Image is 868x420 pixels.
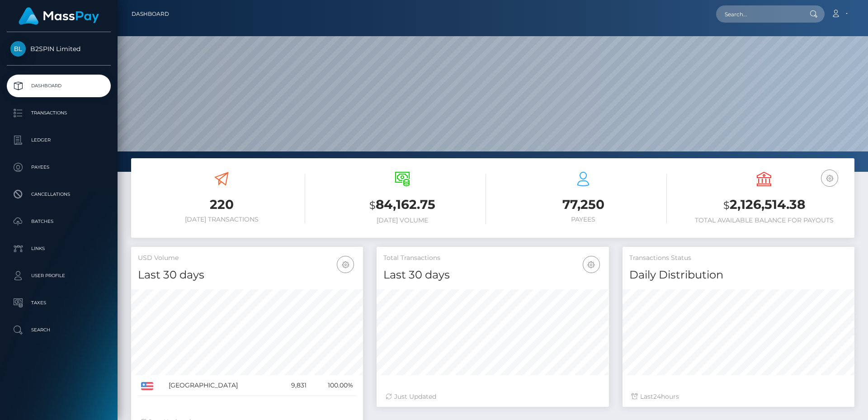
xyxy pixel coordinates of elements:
[165,375,278,396] td: [GEOGRAPHIC_DATA]
[138,216,305,223] h6: [DATE] Transactions
[653,392,661,401] span: 24
[310,375,357,396] td: 100.00%
[277,375,309,396] td: 9,831
[629,254,848,263] h5: Transactions Status
[10,269,107,283] p: User Profile
[10,160,107,174] p: Payees
[680,217,848,224] h6: Total Available Balance for Payouts
[7,264,111,287] a: User Profile
[319,217,486,224] h6: [DATE] Volume
[369,199,376,212] small: $
[10,133,107,147] p: Ledger
[10,215,107,228] p: Batches
[10,242,107,255] p: Links
[138,196,305,213] h3: 220
[319,196,486,214] h3: 84,162.75
[10,106,107,120] p: Transactions
[10,79,107,93] p: Dashboard
[132,5,169,24] a: Dashboard
[716,5,801,23] input: Search...
[7,319,111,341] a: Search
[383,254,602,263] h5: Total Transactions
[7,292,111,314] a: Taxes
[632,392,845,401] div: Last hours
[10,41,26,57] img: B2SPIN Limited
[10,323,107,337] p: Search
[7,183,111,206] a: Cancellations
[7,75,111,97] a: Dashboard
[723,199,730,212] small: $
[680,196,848,214] h3: 2,126,514.38
[383,267,602,283] h4: Last 30 days
[19,7,99,25] img: MassPay Logo
[141,382,153,390] img: US.png
[138,267,356,283] h4: Last 30 days
[10,296,107,310] p: Taxes
[7,210,111,233] a: Batches
[386,392,599,401] div: Just Updated
[7,129,111,151] a: Ledger
[138,254,356,263] h5: USD Volume
[7,45,111,53] span: B2SPIN Limited
[10,188,107,201] p: Cancellations
[7,156,111,179] a: Payees
[500,216,667,223] h6: Payees
[500,196,667,213] h3: 77,250
[7,237,111,260] a: Links
[7,102,111,124] a: Transactions
[629,267,848,283] h4: Daily Distribution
